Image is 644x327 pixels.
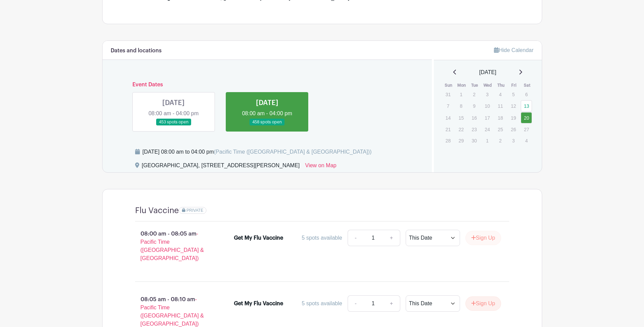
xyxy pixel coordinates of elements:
[465,296,501,311] button: Sign Up
[508,113,519,123] p: 19
[508,135,519,146] p: 3
[494,47,533,53] a: Hide Calendar
[508,101,519,111] p: 12
[521,112,532,123] a: 20
[143,148,372,156] div: [DATE] 08:00 am to 04:00 pm
[468,113,480,123] p: 16
[495,101,506,111] p: 11
[508,89,519,100] p: 5
[442,113,454,123] p: 14
[508,82,521,89] th: Fri
[482,89,493,100] p: 3
[442,124,454,135] p: 21
[302,234,342,242] div: 5 spots available
[124,227,223,265] p: 08:00 am - 08:05 am
[142,161,300,172] div: [GEOGRAPHIC_DATA], [STREET_ADDRESS][PERSON_NAME]
[521,135,532,146] p: 4
[456,101,467,111] p: 8
[482,101,493,111] p: 10
[468,101,480,111] p: 9
[214,149,372,155] span: (Pacific Time ([GEOGRAPHIC_DATA] & [GEOGRAPHIC_DATA]))
[521,100,532,111] a: 13
[442,82,455,89] th: Sun
[481,82,495,89] th: Wed
[442,89,454,100] p: 31
[468,82,481,89] th: Tue
[442,135,454,146] p: 28
[521,89,532,100] p: 6
[141,231,204,261] span: - Pacific Time ([GEOGRAPHIC_DATA] & [GEOGRAPHIC_DATA])
[508,124,519,135] p: 26
[456,124,467,135] p: 22
[479,68,496,76] span: [DATE]
[234,299,283,308] div: Get My Flu Vaccine
[520,82,534,89] th: Sat
[521,124,532,135] p: 27
[482,113,493,123] p: 17
[468,124,480,135] p: 23
[186,208,203,213] span: PRIVATE
[135,206,179,216] h4: Flu Vaccine
[495,124,506,135] p: 25
[465,231,501,245] button: Sign Up
[495,89,506,100] p: 4
[455,82,468,89] th: Mon
[456,89,467,100] p: 1
[127,82,408,88] h6: Event Dates
[348,230,363,246] a: -
[383,230,400,246] a: +
[141,296,204,327] span: - Pacific Time ([GEOGRAPHIC_DATA] & [GEOGRAPHIC_DATA])
[494,82,508,89] th: Thu
[234,234,283,242] div: Get My Flu Vaccine
[383,295,400,312] a: +
[348,295,363,312] a: -
[456,135,467,146] p: 29
[495,135,506,146] p: 2
[442,101,454,111] p: 7
[111,48,162,54] h6: Dates and locations
[495,113,506,123] p: 18
[305,161,336,172] a: View on Map
[482,135,493,146] p: 1
[482,124,493,135] p: 24
[302,299,342,308] div: 5 spots available
[456,113,467,123] p: 15
[468,89,480,100] p: 2
[468,135,480,146] p: 30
